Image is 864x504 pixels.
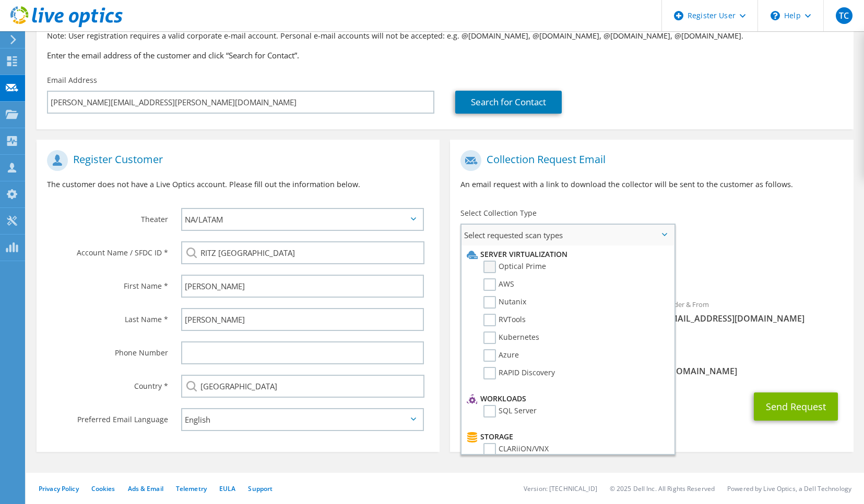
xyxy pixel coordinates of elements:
label: Last Name * [47,308,168,325]
span: Select requested scan types [461,225,673,245]
a: Privacy Policy [39,484,79,493]
label: Email Address [47,75,97,85]
li: © 2025 Dell Inc. All Rights Reserved [610,484,715,493]
li: Version: [TECHNICAL_ID] [524,484,597,493]
label: Azure [483,349,519,362]
label: Account Name / SFDC ID * [47,241,168,258]
p: Note: User registration requires a valid corporate e-mail account. Personal e-mail accounts will ... [47,30,843,42]
label: Optical Prime [483,261,546,273]
a: Telemetry [176,484,207,493]
div: CC & Reply To [450,346,853,382]
h3: Enter the email address of the customer and click “Search for Contact”. [47,50,843,61]
label: Country * [47,375,168,391]
label: CLARiiON/VNX [483,443,549,456]
div: Requested Collections [450,250,853,288]
h1: Collection Request Email [460,150,837,171]
a: EULA [219,484,235,493]
div: Sender & From [652,293,854,329]
label: Select Collection Type [460,208,537,218]
a: Support [248,484,273,493]
li: Storage [464,431,668,443]
label: RAPID Discovery [483,367,555,379]
h1: Register Customer [47,150,424,171]
a: Ads & Email [128,484,163,493]
p: The customer does not have a Live Optics account. Please fill out the information below. [47,179,429,190]
a: Cookies [91,484,115,493]
label: First Name * [47,275,168,291]
button: Send Request [754,392,838,421]
label: SQL Server [483,405,537,417]
span: [EMAIL_ADDRESS][DOMAIN_NAME] [662,313,843,324]
label: Nutanix [483,296,526,309]
li: Workloads [464,392,668,405]
label: AWS [483,278,514,291]
li: Server Virtualization [464,248,668,261]
div: To [450,293,652,341]
svg: \n [771,11,780,20]
label: Phone Number [47,341,168,358]
span: TC [836,7,853,24]
p: An email request with a link to download the collector will be sent to the customer as follows. [460,179,843,190]
label: Preferred Email Language [47,408,168,425]
label: Theater [47,208,168,225]
a: Search for Contact [455,91,562,114]
label: Kubernetes [483,331,539,344]
li: Powered by Live Optics, a Dell Technology [727,484,851,493]
label: RVTools [483,314,526,326]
